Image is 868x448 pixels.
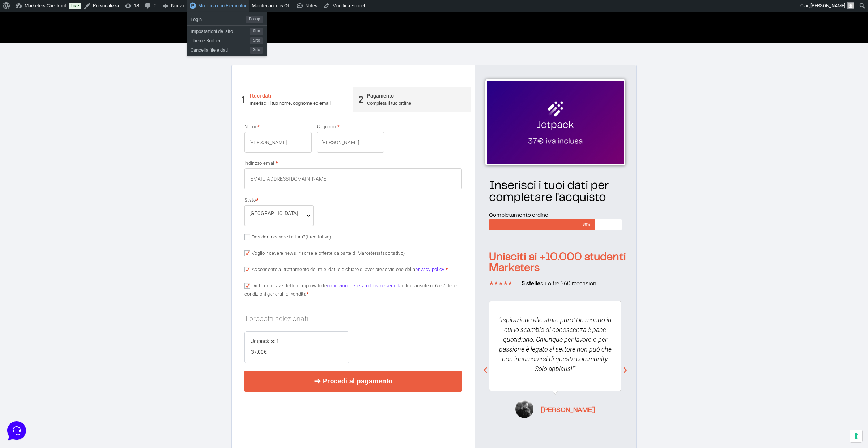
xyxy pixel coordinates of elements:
[244,267,448,272] label: Acconsento al trattamento dei miei dati e dichiaro di aver preso visione della
[191,14,246,23] span: Login
[494,279,498,288] i: ★
[244,250,250,256] input: Voglio ricevere news, risorse e offerte da parte di Marketers(facoltativo)
[35,40,49,55] img: dark
[187,26,267,35] a: Impostazioni del sitoSito
[489,213,548,218] span: Completamento ordine
[508,279,512,288] i: ★
[515,400,533,418] img: Antonio Leone
[250,47,263,54] span: Sito
[244,312,462,331] h3: I prodotti selezionati
[489,180,633,204] h2: Inserisci i tuoi dati per completare l'acquisto
[317,124,384,129] label: Cognome
[541,405,595,415] span: [PERSON_NAME]
[6,420,27,441] iframe: Customerly Messenger Launcher
[367,92,411,100] div: Pagamento
[47,65,107,71] span: Inizia una conversazione
[244,250,405,256] label: Voglio ricevere news, risorse e offerte da parte di Marketers
[191,35,250,44] span: Theme Builder
[6,6,122,17] h2: Ciao da Marketers 👋
[622,367,629,374] div: Next slide
[94,232,139,249] button: Aiuto
[250,28,263,35] span: Sito
[191,26,250,35] span: Impostazioni del sito
[264,349,267,355] span: €
[244,283,250,289] input: Dichiaro di aver letto e approvato lecondizioni generali di uso e venditae le clausole n. 6 e 7 d...
[12,29,61,35] span: Le tue conversazioni
[250,100,331,107] div: Inserisci il tuo nome, cognome ed email
[415,267,444,272] a: privacy policy
[235,87,353,112] a: 1I tuoi datiInserisci il tuo nome, cognome ed email
[12,61,133,75] button: Inizia una conversazione
[12,90,56,95] span: Trova una risposta
[187,35,267,44] a: Theme BuilderSito
[251,338,269,344] span: Jetpack
[241,93,246,107] div: 1
[244,234,331,240] label: Desideri ricevere fattura?
[77,90,133,95] a: Apri Centro Assistenza
[850,430,862,442] button: Le tue preferenze relative al consenso per le tecnologie di tracciamento
[187,44,267,54] a: Cancella file e datiSito
[497,315,614,374] p: "Ispirazione allo stato puro! Un mondo in cui lo scambio di conoscenza è pane quotidiano. Chiunqu...
[187,14,267,23] a: LoginPopup
[489,279,494,288] i: ★
[244,161,462,165] label: Indirizzo email
[379,250,405,256] span: (facoltativo)
[246,16,263,23] span: Popup
[482,294,629,447] div: 1 / 4
[250,92,331,100] div: I tuoi dati
[244,371,462,392] a: Procedi al pagamento
[489,279,512,288] div: 5/5
[22,242,34,249] p: Home
[69,3,81,9] a: Live
[306,234,331,240] span: (facoltativo)
[503,279,508,288] i: ★
[489,252,633,273] h2: Unisciti ai +10.000 studenti Marketers
[353,87,471,112] a: 2PagamentoCompleta il tuo ordine
[482,367,489,374] div: Previous slide
[323,376,392,386] span: Procedi al pagamento
[810,3,845,8] span: [PERSON_NAME]
[250,37,263,44] span: Sito
[244,234,250,240] input: Desideri ricevere fattura?(facoltativo)
[244,205,314,226] span: Stato
[367,100,411,107] div: Completa il tuo ordine
[6,232,50,249] button: Home
[244,198,314,202] label: Stato
[111,242,122,249] p: Aiuto
[498,279,503,288] i: ★
[191,44,250,54] span: Cancella file e dati
[249,210,309,217] span: Italia
[244,283,457,297] label: Dichiaro di aver letto e approvato le e le clausole n. 6 e 7 delle condizioni generali di vendita
[12,40,26,55] img: dark
[16,105,118,112] input: Cerca un articolo...
[50,232,95,249] button: Messaggi
[244,267,250,272] input: Acconsento al trattamento dei miei dati e dichiaro di aver preso visione dellaprivacy policy
[198,3,246,8] span: Modifica con Elementor
[327,283,402,288] a: condizioni generali di uso e vendita
[583,219,595,230] span: 80%
[23,40,38,55] img: dark
[251,349,267,355] span: 37,00
[276,338,279,344] span: 1
[244,124,312,129] label: Nome
[63,242,82,249] p: Messaggi
[358,93,363,107] div: 2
